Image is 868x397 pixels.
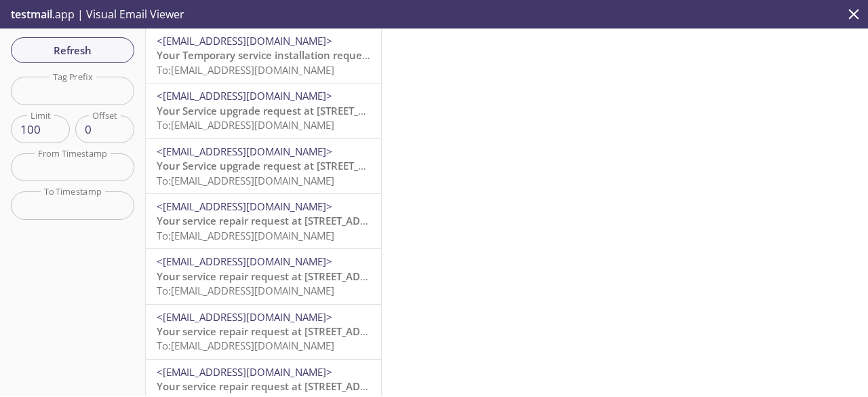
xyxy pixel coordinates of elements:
span: <[EMAIL_ADDRESS][DOMAIN_NAME]> [157,34,332,48]
span: Your service repair request at [STREET_ADDRESS] has been successfully submitted [157,214,555,227]
span: <[EMAIL_ADDRESS][DOMAIN_NAME]> [157,200,332,213]
span: testmail [11,7,52,22]
span: Your Temporary service installation request at [STREET_ADDRESS] has been successfully submitted [157,48,637,62]
span: <[EMAIL_ADDRESS][DOMAIN_NAME]> [157,365,332,379]
span: To: [EMAIL_ADDRESS][DOMAIN_NAME] [157,339,334,352]
span: <[EMAIL_ADDRESS][DOMAIN_NAME]> [157,310,332,324]
div: <[EMAIL_ADDRESS][DOMAIN_NAME]>Your Temporary service installation request at [STREET_ADDRESS] has... [146,29,381,83]
span: Your service repair request at [STREET_ADDRESS] has been successfully submitted [157,324,555,338]
div: <[EMAIL_ADDRESS][DOMAIN_NAME]>Your service repair request at [STREET_ADDRESS] has been successful... [146,305,381,359]
span: Your service repair request at [STREET_ADDRESS] has been successfully submitted [157,379,555,393]
div: <[EMAIL_ADDRESS][DOMAIN_NAME]>Your service repair request at [STREET_ADDRESS] has been successful... [146,249,381,303]
button: Refresh [11,37,134,63]
span: To: [EMAIL_ADDRESS][DOMAIN_NAME] [157,229,334,242]
div: <[EMAIL_ADDRESS][DOMAIN_NAME]>Your service repair request at [STREET_ADDRESS] has been successful... [146,194,381,248]
div: <[EMAIL_ADDRESS][DOMAIN_NAME]>Your Service upgrade request at [STREET_ADDRESS] has been successfu... [146,139,381,193]
span: To: [EMAIL_ADDRESS][DOMAIN_NAME] [157,284,334,297]
span: Your Service upgrade request at [STREET_ADDRESS] has been successfully submitted [157,159,568,172]
span: <[EMAIL_ADDRESS][DOMAIN_NAME]> [157,89,332,102]
span: To: [EMAIL_ADDRESS][DOMAIN_NAME] [157,63,334,77]
span: Your service repair request at [STREET_ADDRESS] has been successfully submitted [157,269,555,283]
span: To: [EMAIL_ADDRESS][DOMAIN_NAME] [157,118,334,132]
span: Your Service upgrade request at [STREET_ADDRESS] has been successfully submitted [157,104,568,117]
span: To: [EMAIL_ADDRESS][DOMAIN_NAME] [157,174,334,187]
span: Refresh [22,41,123,59]
span: <[EMAIL_ADDRESS][DOMAIN_NAME]> [157,254,332,268]
span: <[EMAIL_ADDRESS][DOMAIN_NAME]> [157,145,332,158]
div: <[EMAIL_ADDRESS][DOMAIN_NAME]>Your Service upgrade request at [STREET_ADDRESS] has been successfu... [146,83,381,138]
